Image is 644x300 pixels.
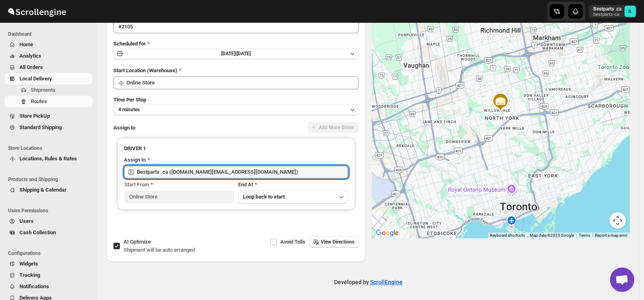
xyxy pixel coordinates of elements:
[19,41,33,47] span: Home
[31,98,47,104] span: Routes
[8,207,93,214] span: Users Permissions
[113,104,359,115] button: 4 minutes
[126,76,359,89] input: Search location
[238,181,348,189] div: End At
[19,113,50,119] span: Store PickUp
[5,184,92,196] button: Shipping & Calendar
[19,124,62,130] span: Standard Shipping
[124,247,195,253] span: Shipment will be auto arranged
[19,76,52,82] span: Local Delivery
[5,62,92,73] button: All Orders
[370,279,403,285] a: ScrollEngine
[8,176,93,183] span: Products and Shipping
[31,87,55,93] span: Shipments
[113,97,146,103] span: Time Per Stop
[6,1,67,22] img: ScrollEngine
[19,261,38,267] span: Widgets
[625,6,636,17] span: Bestparts .ca
[593,12,621,17] p: bestparts-ca
[374,228,401,238] a: Open this area in Google Maps (opens a new window)
[5,50,92,62] button: Analytics
[113,67,177,73] span: Start Location (Warehouse)
[19,272,40,278] span: Tracking
[309,236,359,248] button: View Directions
[280,239,305,245] span: Avoid Tolls
[595,233,627,237] a: Report a map error
[137,166,348,179] input: Search assignee
[19,229,56,235] span: Cash Collection
[374,228,401,238] img: Google
[8,250,93,257] span: Configurations
[8,145,93,151] span: Store Locations
[593,6,621,12] p: Bestparts .ca
[238,190,348,203] button: Loop back to start
[19,155,77,162] span: Locations, Rules & Rates
[610,268,634,292] div: Open chat
[124,156,146,164] div: Assign to
[113,48,359,59] button: [DATE]|[DATE]
[124,181,149,188] span: Start From
[579,233,590,237] a: Terms (opens in new tab)
[5,84,92,96] button: Shipments
[5,153,92,164] button: Locations, Rules & Rates
[237,51,251,56] span: [DATE]
[5,227,92,238] button: Cash Collection
[321,239,354,245] span: View Directions
[243,194,285,200] span: Loop back to start
[19,64,43,70] span: All Orders
[19,187,66,193] span: Shipping & Calendar
[5,216,92,227] button: Users
[628,9,632,14] text: B.
[530,233,574,237] span: Map data ©2025 Google
[113,41,146,47] span: Scheduled for
[19,218,34,224] span: Users
[490,233,525,238] button: Keyboard shortcuts
[334,278,403,286] p: Developed by
[5,39,92,50] button: Home
[113,125,135,131] span: Assign to
[5,96,92,107] button: Routes
[118,106,140,113] span: 4 minutes
[19,53,41,59] span: Analytics
[5,281,92,292] button: Notifications
[589,5,637,18] button: User menu
[5,270,92,281] button: Tracking
[124,145,348,153] h3: DRIVER 1
[19,283,49,289] span: Notifications
[221,51,237,56] span: [DATE] |
[5,258,92,270] button: Widgets
[107,4,365,236] div: All Route Options
[113,20,359,33] input: Eg: Bengaluru Route
[124,239,151,245] span: AI Optimize
[8,31,93,37] span: Dashboard
[610,212,626,229] button: Map camera controls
